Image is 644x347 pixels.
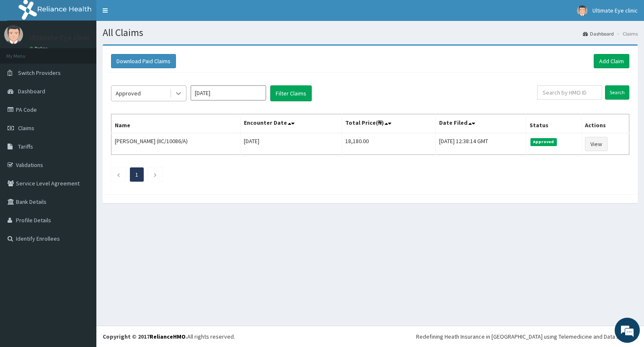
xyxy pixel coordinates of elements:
[594,54,629,68] a: Add Claim
[111,114,241,134] th: Name
[103,333,187,340] strong: Copyright © 2017 .
[116,171,120,178] a: Previous page
[111,54,176,68] button: Download Paid Claims
[530,138,557,146] span: Approved
[270,85,312,101] button: Filter Claims
[592,7,638,14] span: Ultimate Eye clinic
[103,27,638,38] h1: All Claims
[341,114,435,134] th: Total Price(₦)
[435,133,526,155] td: [DATE] 12:38:14 GMT
[116,89,141,98] div: Approved
[29,34,91,41] p: Ultimate Eye clinic
[341,133,435,155] td: 18,180.00
[111,133,241,155] td: [PERSON_NAME] (IIC/10086/A)
[150,333,186,340] a: RelianceHMO
[581,114,629,134] th: Actions
[18,69,61,77] span: Switch Providers
[526,114,581,134] th: Status
[585,137,608,151] a: View
[18,124,34,132] span: Claims
[18,143,33,150] span: Tariffs
[191,85,266,100] input: Select Month and Year
[537,85,602,100] input: Search by HMO ID
[615,30,638,37] li: Claims
[240,114,341,134] th: Encounter Date
[4,25,23,44] img: User Image
[435,114,526,134] th: Date Filed
[153,171,157,178] a: Next page
[135,171,138,178] a: Page 1 is your current page
[18,87,45,95] span: Dashboard
[240,133,341,155] td: [DATE]
[577,5,587,16] img: User Image
[583,30,614,37] a: Dashboard
[416,332,638,341] div: Redefining Heath Insurance in [GEOGRAPHIC_DATA] using Telemedicine and Data Science!
[29,46,49,51] a: Online
[605,85,629,100] input: Search
[96,326,644,347] footer: All rights reserved.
